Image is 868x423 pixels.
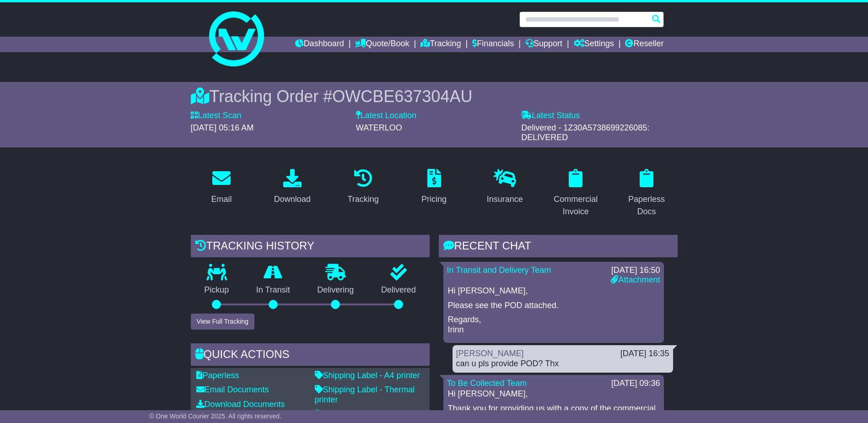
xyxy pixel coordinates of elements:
a: Dashboard [295,37,344,52]
button: View Full Tracking [191,314,254,330]
a: To Be Collected Team [447,379,527,388]
div: Tracking Order # [191,87,678,106]
span: WATERLOO [356,123,402,132]
a: Financials [472,37,514,52]
span: © One World Courier 2025. All rights reserved. [149,412,281,420]
label: Latest Scan [191,111,242,121]
label: Latest Status [521,111,580,121]
a: Commercial Invoice [545,166,607,221]
a: [PERSON_NAME] [456,349,524,358]
a: Reseller [625,37,663,52]
a: Original Address Label [315,410,404,419]
div: [DATE] 16:35 [620,349,669,359]
a: In Transit and Delivery Team [447,266,551,275]
a: Download Documents [196,400,285,409]
p: Hi [PERSON_NAME], [448,389,659,399]
a: Support [525,37,562,52]
label: Latest Location [356,111,416,121]
div: Tracking [347,193,378,206]
p: Pickup [191,285,243,295]
a: Shipping Label - Thermal printer [315,385,415,404]
div: Pricing [421,193,447,206]
a: Pricing [415,166,453,209]
p: Please see the POD attached. [448,301,659,311]
span: [DATE] 05:16 AM [191,123,254,132]
a: Shipping Label - A4 printer [315,371,420,380]
div: Paperless Docs [622,193,672,218]
a: Tracking [341,166,384,209]
div: Download [274,193,311,206]
a: Tracking [421,37,461,52]
p: Delivered [367,285,430,295]
span: Delivered - 1Z30A5738699226085: DELIVERED [521,123,649,142]
p: Delivering [304,285,368,295]
p: Hi [PERSON_NAME], [448,286,659,296]
a: Paperless Docs [616,166,678,221]
p: In Transit [243,285,304,295]
div: [DATE] 09:36 [611,379,660,389]
p: Regards, Irinn [448,315,659,335]
a: Quote/Book [355,37,409,52]
div: RECENT CHAT [439,235,678,260]
div: Quick Actions [191,343,430,368]
div: Insurance [487,193,523,206]
a: Paperless [196,371,239,380]
a: Email [205,166,237,209]
a: Insurance [481,166,529,209]
div: can u pls provide POD? Thx [456,359,669,369]
div: Commercial Invoice [551,193,601,218]
span: OWCBE637304AU [332,87,472,106]
a: Settings [574,37,614,52]
a: Download [268,166,317,209]
a: Attachment [611,275,660,284]
div: Email [211,193,232,206]
div: [DATE] 16:50 [611,266,660,276]
div: Tracking history [191,235,430,260]
a: Email Documents [196,385,269,394]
